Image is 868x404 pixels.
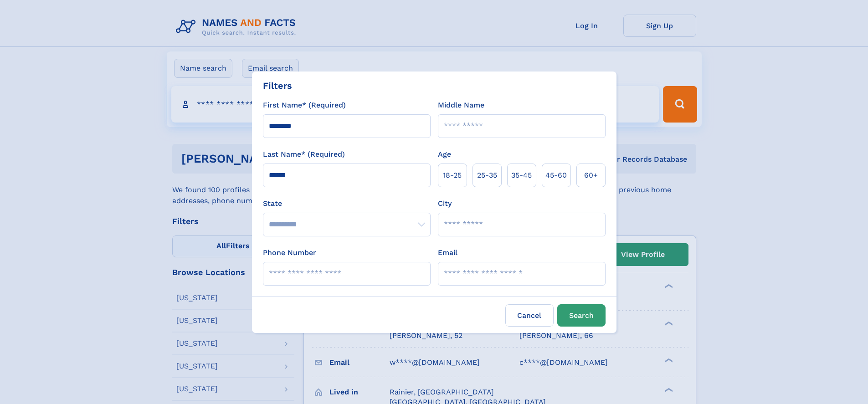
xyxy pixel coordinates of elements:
label: First Name* (Required) [263,100,346,111]
label: Last Name* (Required) [263,149,345,160]
label: Middle Name [438,100,484,111]
div: Filters [263,79,292,92]
button: Search [557,304,606,327]
label: Cancel [505,304,554,327]
label: City [438,198,452,209]
span: 60+ [584,170,598,181]
span: 18‑25 [443,170,462,181]
span: 35‑45 [511,170,532,181]
label: Email [438,247,457,258]
label: State [263,198,431,209]
label: Age [438,149,451,160]
label: Phone Number [263,247,316,258]
span: 45‑60 [545,170,567,181]
span: 25‑35 [477,170,497,181]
